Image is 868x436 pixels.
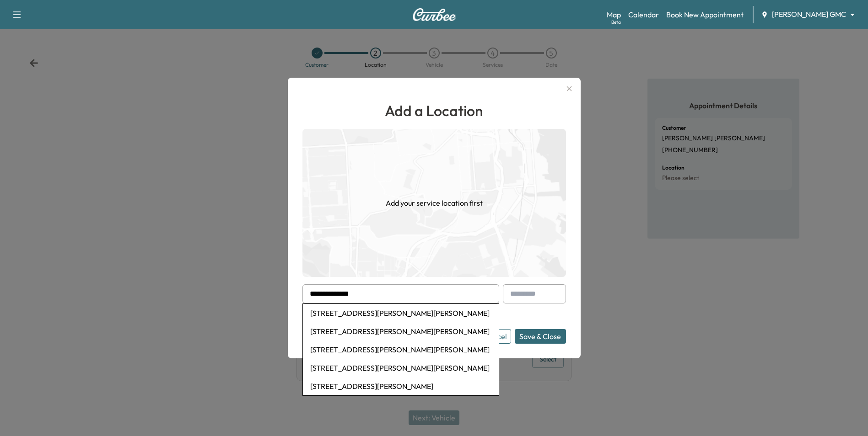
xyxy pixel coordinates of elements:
a: Calendar [628,9,659,20]
li: [STREET_ADDRESS][PERSON_NAME][PERSON_NAME] [303,304,499,322]
img: empty-map-CL6vilOE.png [302,129,566,277]
li: [STREET_ADDRESS][PERSON_NAME][PERSON_NAME] [303,359,499,377]
a: MapBeta [607,9,621,20]
img: Curbee Logo [412,8,456,21]
h1: Add a Location [302,100,566,122]
span: [PERSON_NAME] GMC [772,9,846,20]
div: Beta [611,19,621,26]
li: [STREET_ADDRESS][PERSON_NAME][PERSON_NAME] [303,322,499,340]
h1: Add your service location first [386,197,483,208]
a: Book New Appointment [666,9,744,20]
button: Save & Close [515,329,566,344]
li: [STREET_ADDRESS][PERSON_NAME] [303,377,499,395]
li: [STREET_ADDRESS][PERSON_NAME][PERSON_NAME] [303,340,499,359]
